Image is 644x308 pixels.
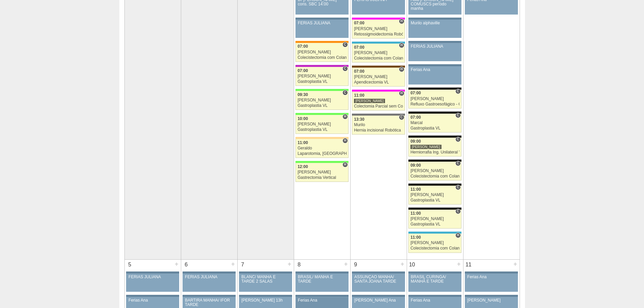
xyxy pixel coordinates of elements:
[241,275,290,284] div: BLANC/ MANHÃ E TARDE 2 SALAS
[352,114,405,116] div: Key: Santa Catarina
[295,113,348,115] div: Key: Brasil
[354,80,403,85] div: Apendicectomia VL
[465,295,518,297] div: Key: Aviso
[410,211,421,216] span: 11:00
[352,295,405,297] div: Key: Aviso
[455,185,460,190] span: Consultório
[295,43,348,62] a: C 07:00 [PERSON_NAME] Colecistectomia com Colangiografia VL
[354,75,403,79] div: [PERSON_NAME]
[297,103,347,108] div: Gastroplastia VL
[125,260,135,270] div: 5
[354,69,364,74] span: 07:00
[408,136,461,138] div: Key: Blanc
[354,51,403,55] div: [PERSON_NAME]
[408,41,461,43] div: Key: Aviso
[354,128,403,133] div: Hernia incisional Robótica
[295,274,348,292] a: BRASIL/ MANHÃ E TARDE
[352,20,405,39] a: H 07:00 [PERSON_NAME] Retossigmoidectomia Robótica
[295,65,348,67] div: Key: Maria Braido
[410,150,459,155] div: Herniorrafia Ing. Unilateral VL
[410,102,459,106] div: Refluxo Gastroesofágico - Cirurgia VL
[407,260,418,270] div: 10
[410,97,459,101] div: [PERSON_NAME]
[297,175,347,180] div: Gastrectomia Vertical
[399,19,404,24] span: Hospital
[126,274,179,292] a: FERIAS JULIANA
[465,274,518,292] a: Ferias Ana
[352,92,405,111] a: H 11:00 [PERSON_NAME] Colectomia Parcial sem Colostomia VL
[410,169,459,173] div: [PERSON_NAME]
[295,41,348,43] div: Key: São Luiz - SCS
[399,67,404,72] span: Hospital
[408,274,461,292] a: BRASIL CURINGA/ MANHÃ E TARDE
[410,217,459,221] div: [PERSON_NAME]
[183,271,235,274] div: Key: Aviso
[408,112,461,114] div: Key: Blanc
[408,162,461,181] a: C 09:00 [PERSON_NAME] Colecistectomia com Colangiografia VL
[352,66,405,68] div: Key: Santa Joana
[295,91,348,110] a: C 09:30 [PERSON_NAME] Gastroplastia VL
[411,298,459,303] div: Ferias Ana
[295,137,348,139] div: Key: Bartira
[298,21,346,25] div: FERIAS JULIANA
[410,241,459,245] div: [PERSON_NAME]
[408,208,461,210] div: Key: Blanc
[297,98,347,102] div: [PERSON_NAME]
[455,233,460,238] span: Hospital
[295,89,348,91] div: Key: Brasil
[408,138,461,157] a: C 09:00 [PERSON_NAME] Herniorrafia Ing. Unilateral VL
[512,260,518,268] div: +
[287,260,292,268] div: +
[408,234,461,253] a: H 11:00 [PERSON_NAME] Colecistectomia com Colangiografia VL
[352,18,405,20] div: Key: Pro Matre
[297,74,347,78] div: [PERSON_NAME]
[352,42,405,44] div: Key: Neomater
[239,295,292,297] div: Key: Aviso
[343,260,349,268] div: +
[354,93,364,98] span: 11:00
[465,271,518,274] div: Key: Aviso
[408,160,461,162] div: Key: Blanc
[352,271,405,274] div: Key: Aviso
[295,161,348,163] div: Key: Brasil
[408,184,461,186] div: Key: Blanc
[410,121,459,125] div: Marcal
[408,271,461,274] div: Key: Aviso
[297,151,347,156] div: Laparotomia, [GEOGRAPHIC_DATA], Drenagem, Bridas VL
[128,275,177,279] div: FERIAS JULIANA
[126,295,179,297] div: Key: Aviso
[408,64,461,66] div: Key: Aviso
[410,115,421,120] span: 07:00
[294,260,305,270] div: 8
[298,298,346,303] div: Ferias Ana
[298,275,346,284] div: BRASIL/ MANHÃ E TARDE
[410,139,421,144] span: 09:00
[354,21,364,25] span: 07:00
[410,163,421,168] span: 09:00
[408,232,461,234] div: Key: Neomater
[411,21,459,25] div: Murilo alphaville
[354,298,403,303] div: [PERSON_NAME] Ana
[467,275,516,279] div: Ferias Ana
[410,174,459,179] div: Colecistectomia com Colangiografia VL
[352,116,405,135] a: C 13:30 Murilo Hernia incisional Robótica
[411,44,459,49] div: FERIAS JULIANA
[342,90,348,95] span: Consultório
[241,298,290,303] div: [PERSON_NAME] 13h
[354,56,403,61] div: Colecistectomia com Colangiografia VL
[297,122,347,126] div: [PERSON_NAME]
[354,98,385,103] div: [PERSON_NAME]
[411,68,459,72] div: Ferias Ana
[126,271,179,274] div: Key: Aviso
[411,275,459,284] div: BRASIL CURINGA/ MANHÃ E TARDE
[455,113,460,118] span: Consultório
[410,126,459,131] div: Gastroplastia VL
[342,114,348,119] span: Hospital
[408,20,461,38] a: Murilo alphaville
[408,43,461,61] a: FERIAS JULIANA
[352,68,405,87] a: H 07:00 [PERSON_NAME] Apendicectomia VL
[297,68,308,73] span: 07:00
[297,116,308,121] span: 10:00
[297,170,347,174] div: [PERSON_NAME]
[354,32,403,37] div: Retossigmoidectomia Robótica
